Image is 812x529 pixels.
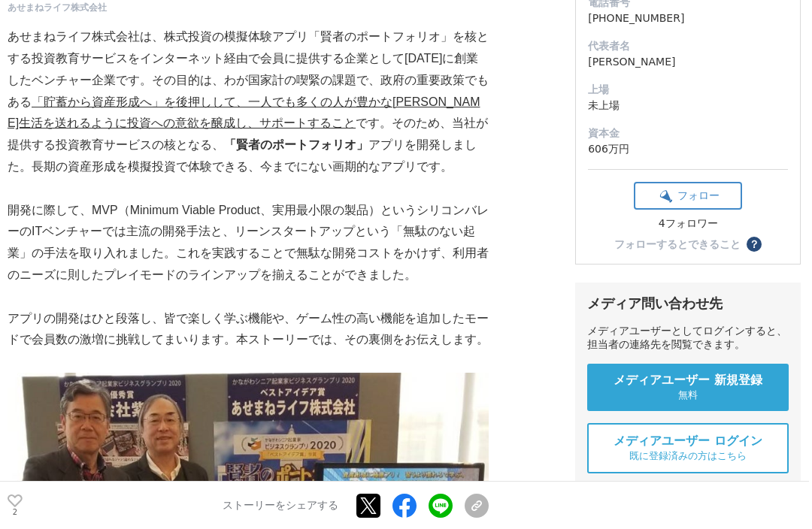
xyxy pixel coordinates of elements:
u: 「貯蓄から資産形成へ」を後押しして、一人でも多くの人が豊かな[PERSON_NAME]生活を送れるように投資への意欲を醸成し、サポートすること [8,95,480,130]
span: 既に登録済みの方はこちら [629,449,747,463]
dd: 未上場 [588,98,788,113]
span: メディアユーザー ログイン [614,434,762,449]
div: 4フォロワー [634,217,742,231]
a: あせまねライフ株式会社 [8,1,107,14]
span: ？ [749,239,759,249]
dd: 606万円 [588,141,788,157]
p: アプリの開発はひと段落し、皆で楽しく学ぶ機能や、ゲーム性の高い機能を追加したモードで会員数の激増に挑戦してまいります。本ストーリーでは、その裏側をお伝えします。 [8,308,489,352]
div: メディアユーザーとしてログインすると、担当者の連絡先を閲覧できます。 [587,325,789,352]
p: あせまねライフ株式会社は、株式投資の模擬体験アプリ「賢者のポートフォリオ」を核とする投資教育サービスをインターネット経由で会員に提供する企業として[DATE]に創業したベンチャー企業です。その目... [8,26,489,178]
span: メディアユーザー 新規登録 [614,373,762,388]
p: 開発に際して、MVP（Minimum Viable Product、実用最小限の製品）というシリコンバレーのITベンチャーでは主流の開発手法と、リーンスタートアップという「無駄のない起業」の手法... [8,200,489,286]
strong: 「賢者のポートフォリオ」 [224,138,368,151]
dt: 上場 [588,82,788,98]
a: メディアユーザー 新規登録 無料 [587,364,789,411]
dt: 資本金 [588,125,788,141]
button: フォロー [634,182,742,210]
p: 2 [8,509,23,516]
dd: [PERSON_NAME] [588,54,788,70]
a: [PHONE_NUMBER] [588,12,684,24]
dt: 代表者名 [588,38,788,54]
div: フォローするとできること [614,239,741,249]
button: ？ [747,237,762,252]
a: メディアユーザー ログイン 既に登録済みの方はこちら [587,423,789,473]
span: 無料 [678,388,698,402]
div: メディア問い合わせ先 [587,295,789,313]
p: ストーリーをシェアする [223,499,338,512]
